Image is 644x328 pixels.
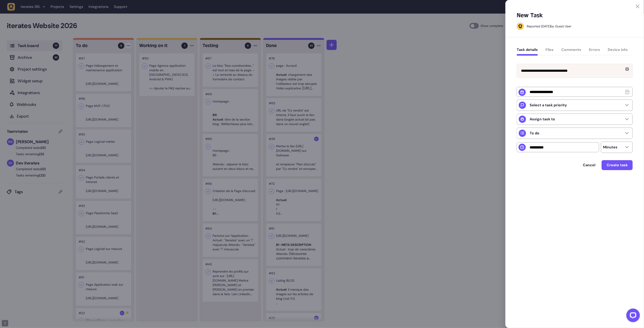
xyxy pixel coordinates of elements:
div: by Guest User [527,24,571,29]
button: Create task [602,160,633,170]
span: Create task [607,163,628,167]
p: Minutes [603,145,618,150]
img: Guest User [517,23,524,30]
iframe: LiveChat chat widget [623,307,642,326]
p: Assign task to [530,117,555,121]
button: Task details [517,48,538,56]
p: Select a task priority [530,103,567,107]
p: To do [530,131,539,135]
button: Cancel [578,161,600,170]
div: Reported [DATE] [527,24,550,28]
span: Cancel [583,163,595,167]
h5: New Task [517,12,543,19]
